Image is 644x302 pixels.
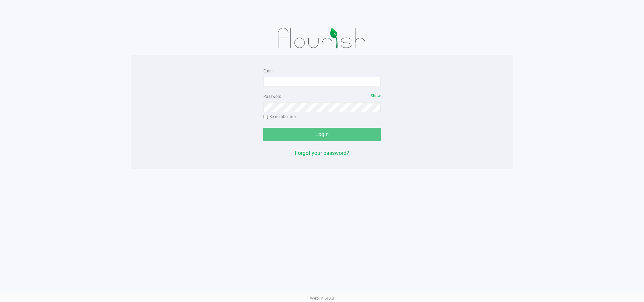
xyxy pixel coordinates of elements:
label: Email [263,68,274,74]
input: Remember me [263,115,268,119]
button: Forgot your password? [295,149,349,157]
span: Show [371,94,381,98]
label: Remember me [263,114,296,120]
span: Web: v1.40.0 [310,296,334,301]
label: Password [263,94,281,100]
